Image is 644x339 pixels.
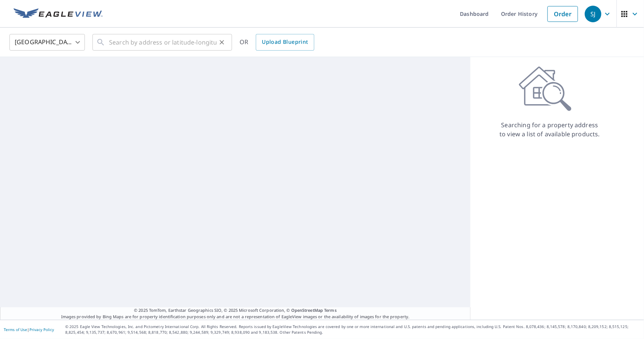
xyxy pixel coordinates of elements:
[499,120,600,139] p: Searching for a property address to view a list of available products.
[109,32,217,53] input: Search by address or latitude-longitude
[4,327,54,332] p: |
[9,32,85,53] div: [GEOGRAPHIC_DATA]
[547,6,578,22] a: Order
[65,324,640,335] p: © 2025 Eagle View Technologies, Inc. and Pictometry International Corp. All Rights Reserved. Repo...
[134,307,337,314] span: © 2025 TomTom, Earthstar Geographics SIO, © 2025 Microsoft Corporation, ©
[256,34,314,51] a: Upload Blueprint
[14,8,103,20] img: EV Logo
[585,6,601,22] div: SJ
[217,37,227,48] button: Clear
[4,327,27,332] a: Terms of Use
[240,34,314,51] div: OR
[324,307,337,313] a: Terms
[291,307,323,313] a: OpenStreetMap
[262,37,308,47] span: Upload Blueprint
[29,327,54,332] a: Privacy Policy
